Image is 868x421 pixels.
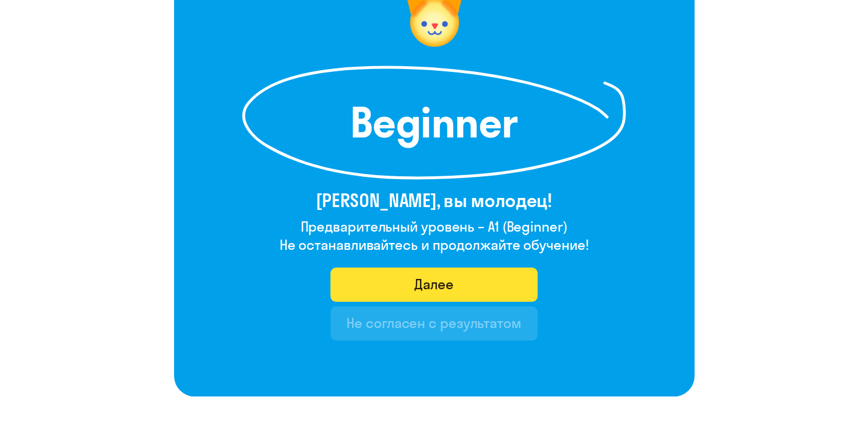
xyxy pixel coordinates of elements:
h1: Beginner [303,102,566,143]
h4: Не останавливайтесь и продолжайте обучение! [280,236,589,254]
button: Не согласен с результатом [330,306,538,341]
h3: [PERSON_NAME], вы молодец! [280,189,589,212]
button: Далее [330,268,538,302]
h4: Предварительный уровень – A1 (Beginner) [280,217,589,236]
div: Далее [414,275,454,293]
div: Не согласен с результатом [346,314,522,332]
